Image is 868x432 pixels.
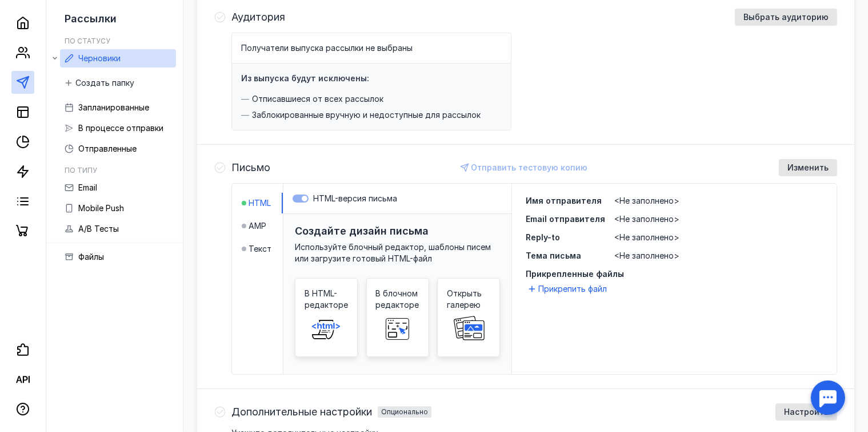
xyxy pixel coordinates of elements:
span: <Не заполнено> [614,214,679,224]
span: В блочном редакторе [376,288,419,311]
span: В процессе отправки [78,123,163,133]
span: <Не заполнено> [614,232,679,242]
span: В HTML-редакторе [305,288,348,311]
span: Отправленные [78,144,137,153]
span: Reply-to [526,232,560,242]
button: Прикрепить файл [526,282,611,296]
h5: По статусу [65,37,110,45]
span: Настроить [784,407,829,417]
span: Получатели выпуска рассылки не выбраны [241,43,413,53]
span: Email отправителя [526,214,605,224]
span: A/B Тесты [78,224,119,233]
span: Файлы [78,252,104,261]
span: Email [78,183,97,192]
div: Опционально [381,409,428,415]
a: В процессе отправки [60,119,176,137]
span: Отписавшиеся от всех рассылок [252,93,383,105]
span: Дополнительные настройки [231,406,372,418]
a: Отправленные [60,140,176,158]
h4: Дополнительные настройкиОпционально [231,406,431,418]
h3: Создайте дизайн письма [295,225,429,237]
button: Выбрать аудиторию [735,9,837,26]
a: Файлы [60,248,176,266]
a: Email [60,179,176,197]
span: Заблокированные вручную и недоступные для рассылок [252,109,481,121]
span: Прикрепить файл [538,283,607,295]
span: Рассылки [65,13,117,25]
h4: Из выпуска будут исключены: [241,73,369,83]
span: Запланированные [78,102,149,112]
span: Черновики [78,53,121,63]
span: HTML [249,197,271,209]
button: Создать папку [60,74,140,92]
h5: По типу [65,166,97,175]
span: Текст [249,243,271,255]
span: Выбрать аудиторию [743,13,829,22]
a: Черновики [60,49,176,68]
span: Используйте блочный редактор, шаблоны писем или загрузите готовый HTML-файл [295,242,491,263]
span: Изменить [787,163,829,173]
span: Mobile Push [78,203,124,213]
span: AMP [249,220,266,232]
h4: Аудитория [231,11,285,23]
span: <Не заполнено> [614,251,679,260]
a: Mobile Push [60,199,176,217]
button: Настроить [775,403,837,421]
span: Создать папку [75,78,134,88]
span: <Не заполнено> [614,196,679,205]
span: HTML-версия письма [313,193,397,203]
a: Запланированные [60,98,176,117]
h4: Письмо [231,162,270,173]
span: Прикрепленные файлы [526,268,823,280]
a: A/B Тесты [60,220,176,238]
span: Открыть галерею [447,288,490,311]
span: Имя отправителя [526,196,602,205]
button: Изменить [779,159,837,176]
span: Тема письма [526,251,581,260]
